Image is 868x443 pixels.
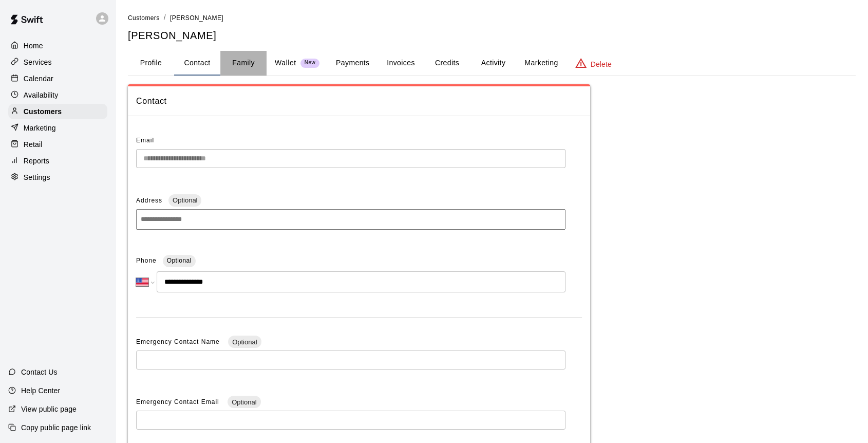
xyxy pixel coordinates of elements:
[300,60,319,66] span: New
[136,398,221,405] span: Emergency Contact Email
[24,73,53,84] p: Calendar
[128,14,160,22] span: Customers
[170,14,223,22] span: [PERSON_NAME]
[378,51,424,76] button: Invoices
[24,90,59,100] p: Availability
[164,12,166,23] li: /
[516,51,566,76] button: Marketing
[128,29,856,43] h5: [PERSON_NAME]
[424,51,470,76] button: Credits
[8,87,107,103] a: Availability
[228,338,261,346] span: Optional
[8,54,107,70] a: Services
[24,123,56,133] p: Marketing
[24,106,62,117] p: Customers
[136,253,157,269] span: Phone
[8,170,107,185] a: Settings
[168,196,201,204] span: Optional
[128,12,856,24] nav: breadcrumb
[136,95,582,108] span: Contact
[128,51,174,76] button: Profile
[228,398,260,406] span: Optional
[136,149,565,168] div: The email of an existing customer can only be changed by the customer themselves at https://book....
[21,404,77,414] p: View public page
[24,156,49,166] p: Reports
[128,51,856,76] div: basic tabs example
[591,59,612,69] p: Delete
[174,51,220,76] button: Contact
[8,104,107,119] a: Customers
[21,367,58,377] p: Contact Us
[24,41,43,51] p: Home
[24,57,52,67] p: Services
[275,58,296,68] p: Wallet
[8,137,107,152] a: Retail
[21,385,60,396] p: Help Center
[220,51,267,76] button: Family
[24,172,50,182] p: Settings
[167,257,192,264] span: Optional
[8,120,107,136] a: Marketing
[136,137,154,144] span: Email
[470,51,516,76] button: Activity
[328,51,378,76] button: Payments
[128,13,160,22] a: Customers
[136,197,162,204] span: Address
[8,38,107,53] a: Home
[8,153,107,169] a: Reports
[21,422,91,433] p: Copy public page link
[24,139,43,150] p: Retail
[8,71,107,86] a: Calendar
[136,338,222,345] span: Emergency Contact Name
